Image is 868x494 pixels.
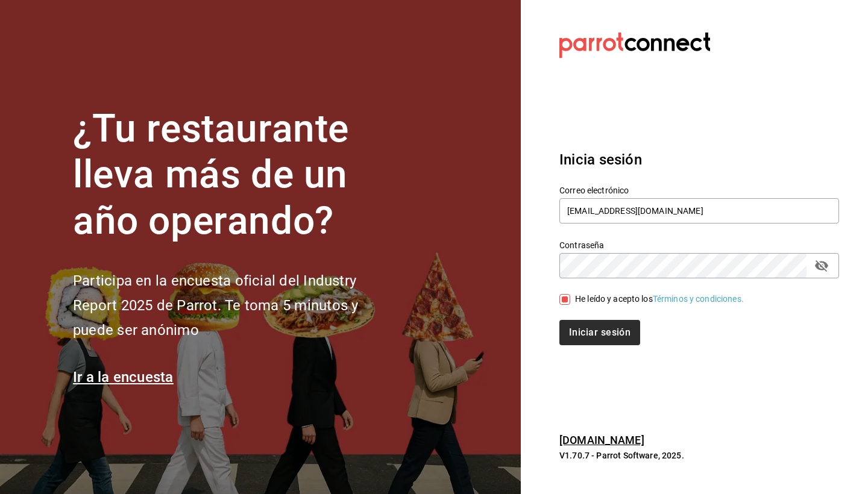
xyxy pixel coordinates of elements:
a: [DOMAIN_NAME] [559,434,644,446]
h3: Inicia sesión [559,149,839,170]
a: Ir a la encuesta [73,369,174,386]
div: He leído y acepto los [575,293,744,305]
input: Ingresa tu correo electrónico [559,198,839,224]
label: Correo electrónico [559,186,839,194]
p: V1.70.7 - Parrot Software, 2025. [559,449,839,461]
h2: Participa en la encuesta oficial del Industry Report 2025 de Parrot. Te toma 5 minutos y puede se... [73,269,398,342]
button: passwordField [811,255,832,276]
a: Términos y condiciones. [653,294,744,304]
label: Contraseña [559,240,839,249]
button: Iniciar sesión [559,320,640,345]
h1: ¿Tu restaurante lleva más de un año operando? [73,106,398,245]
